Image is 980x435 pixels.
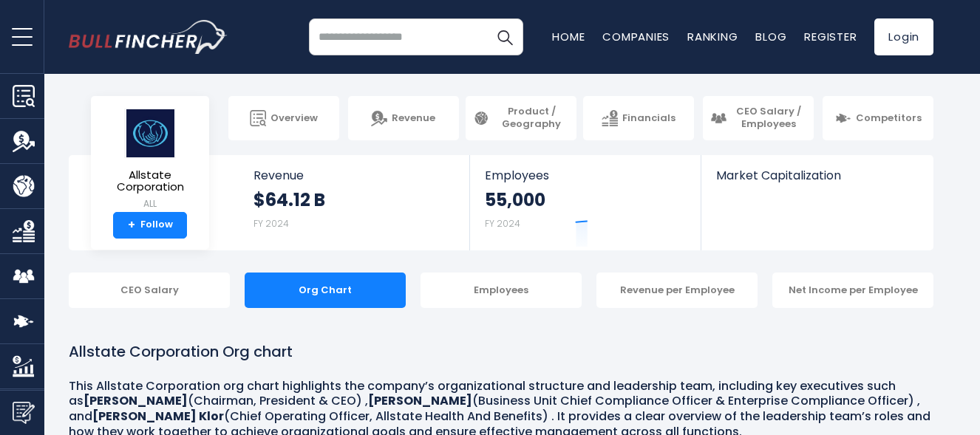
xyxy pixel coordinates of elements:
strong: 55,000 [485,188,545,211]
small: FY 2024 [485,217,520,230]
span: Product / Geography [494,106,569,131]
div: Org Chart [245,273,406,308]
small: FY 2024 [253,217,289,230]
a: Revenue [348,96,459,140]
div: Employees [421,273,582,308]
a: Market Capitalization [701,155,932,208]
b: [PERSON_NAME] Klor [92,408,224,425]
a: Allstate Corporation ALL [102,108,198,212]
a: Register [804,29,857,44]
span: Allstate Corporation [103,169,197,193]
a: +Follow [113,212,187,239]
span: Market Capitalization [716,168,917,182]
a: Login [874,18,933,55]
a: Product / Geography [466,96,576,140]
h1: Allstate Corporation Org chart [69,340,933,363]
a: Companies [602,29,670,44]
a: Home [552,29,585,44]
b: [PERSON_NAME] [368,392,472,409]
a: Ranking [687,29,738,44]
a: Overview [228,96,339,140]
img: bullfincher logo [69,20,228,54]
div: Net Income per Employee [772,273,933,308]
button: Search [486,18,523,55]
a: Employees 55,000 FY 2024 [470,155,700,250]
strong: $64.12 B [253,188,325,211]
span: Financials [622,112,676,125]
a: Competitors [823,96,933,140]
span: CEO Salary / Employees [731,106,806,131]
small: ALL [103,197,197,210]
strong: + [128,219,135,232]
span: Overview [270,112,318,125]
b: [PERSON_NAME] [84,392,188,409]
span: Revenue [253,168,455,182]
a: Financials [583,96,694,140]
a: Revenue $64.12 B FY 2024 [239,155,470,250]
span: Revenue [392,112,435,125]
span: Competitors [856,112,922,125]
div: CEO Salary [69,273,230,308]
a: Blog [755,29,786,44]
a: Go to homepage [69,20,228,54]
a: CEO Salary / Employees [703,96,814,140]
div: Revenue per Employee [596,273,758,308]
span: Employees [485,168,685,182]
